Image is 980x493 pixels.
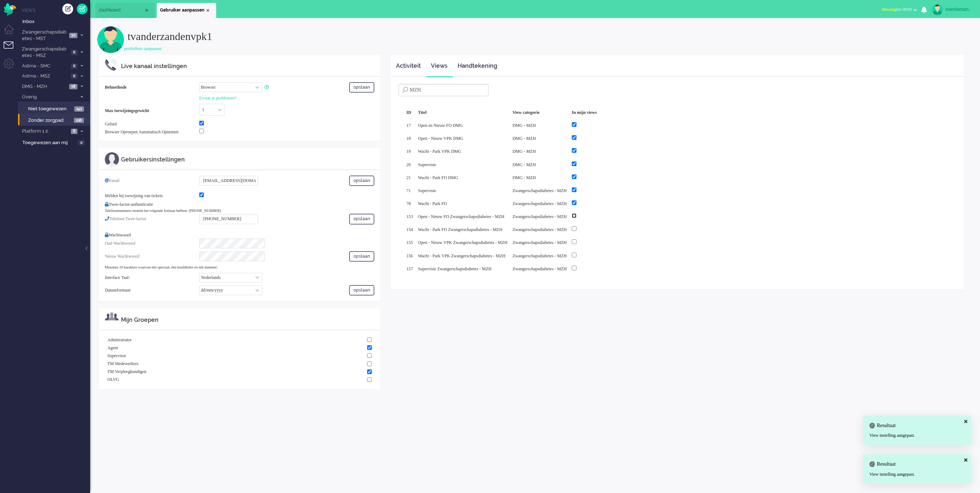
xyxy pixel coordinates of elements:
[74,118,84,123] span: 236
[71,50,77,55] span: 0
[512,175,536,180] span: DMG - MZH
[105,108,149,113] b: Max toewijzingsgewicht
[569,107,599,118] div: In mijn views
[105,216,199,227] div: Telefoon Twee-factor
[157,3,216,18] li: user46
[105,265,218,269] small: Minstens 10 karakters waarvan één speciaal, één hoofdletter en één nummer:
[869,461,965,467] h4: Resultaat
[418,227,502,232] span: Wacht - Park FO Zwangerschapsdiabetes - MZH
[22,7,90,13] li: Views
[62,4,73,14] div: Creëer ticket
[406,227,413,232] span: 154
[881,7,896,12] span: Afwezig
[418,136,463,141] span: Open - Nieuw VPK DMG
[121,62,374,71] div: Live kanaal instellingen
[406,149,411,154] span: 19
[71,129,77,134] span: 8
[349,214,374,224] button: opslaan
[21,29,67,42] span: Zwangerschapsdiabetes - MST
[4,25,20,41] li: Dashboard menu
[406,162,411,167] span: 20
[21,128,69,135] span: Platform 1.0
[107,369,146,375] span: TM Verpleegkundigen
[21,73,69,80] span: Astma - MSZ
[105,129,199,135] div: Browser Oproepen Automatisch Opnemen
[144,8,150,13] div: Close tab
[512,201,567,206] span: Zwangerschapsdiabetes - MZH
[512,214,567,219] span: Zwangerschapsdiabetes - MZH
[105,193,199,199] div: Melden bij toewijzing van tickets
[512,266,567,271] span: Zwangerschapsdiabetes - MZH
[512,227,567,232] span: Zwangerschapsdiabetes - MZH
[406,253,413,258] span: 156
[349,251,374,262] button: opslaan
[418,266,491,271] span: Supervisie Zwangerschapsdiabetes - MZH
[512,188,567,193] span: Zwangerschapsdiabetes - MZH
[69,33,77,38] span: 10
[4,3,16,15] img: flow_omnibird.svg
[99,7,144,13] span: dashboard
[869,432,965,439] div: View instelling aangepast.
[418,162,436,167] span: Supervisie
[105,312,119,320] img: ic_m_group.svg
[418,175,458,180] span: Wacht - Park FO DMG
[160,7,205,13] span: Gebruiker aanpassen
[512,240,567,245] span: Zwangerschapsdiabetes - MZH
[97,26,124,53] img: user.svg
[77,4,88,14] a: Quick Ticket
[512,253,567,258] span: Zwangerschapsdiabetes - MZH
[21,138,90,146] a: Toegewezen aan mij 0
[128,30,212,42] span: tvanderzandenvpk1
[105,229,374,238] div: Wachtwoord
[406,201,411,206] span: 78
[121,156,374,164] div: Gebruikersinstellingen
[512,149,536,154] span: DMG - MZH
[406,240,413,245] span: 155
[406,123,411,128] span: 17
[869,423,965,428] h4: Resultaat
[418,253,505,258] span: Wacht - Park VPK Zwangerschapsdiabetes - MZH
[124,46,161,51] a: profielfoto aanpassen
[22,18,90,25] span: Inbox
[406,214,413,219] span: 153
[512,136,536,141] span: DMG - MZH
[406,136,411,141] span: 18
[78,140,85,146] span: 0
[107,353,126,359] span: Supervisor
[418,214,504,219] span: Open - Nieuw FO Zwangerschapsdiabetes - MZH
[107,361,138,367] span: TM Medewerkers
[406,188,411,193] span: 71
[71,74,77,79] span: 0
[71,63,77,69] span: 0
[105,241,135,246] span: Oud Wachtwoord
[21,83,67,90] span: DMG - MZH
[426,57,452,75] a: Views
[69,84,77,89] span: 18
[105,209,221,213] small: Telefoonnummers moeten het volgende formaat hebben: [PHONE_NUMBER]
[74,106,84,112] span: 193
[105,152,119,166] img: ic_m_profile.svg
[107,345,118,351] span: Agent
[406,175,411,180] span: 21
[512,162,536,167] span: DMG - MZH
[418,123,463,128] span: Open en Nieuw FO DMG
[931,4,973,15] a: tvanderzandenvpk1
[21,63,69,70] span: Astma - SMC
[105,275,199,281] div: Interface Taal:
[21,94,77,101] span: Overig
[21,116,89,124] a: Zonder zorgpad 236
[418,188,436,193] span: Supervisie
[105,201,374,208] div: Twee-factor-authenticatie
[877,4,921,15] button: Afwezigfor 00:01
[105,85,127,90] b: Belmethode
[105,254,139,259] span: Nieuw Wachtwoord
[398,84,489,96] input: Zoeken
[512,123,536,128] span: DMG - MZH
[205,8,211,13] div: Close tab
[391,57,426,75] a: Activiteit
[95,3,155,18] li: Dashboard
[21,17,90,25] a: Inbox
[22,139,76,146] span: Toegewezen aan mij
[199,95,236,101] a: Ervaar je problemen?
[946,6,973,13] div: tvanderzandenvpk1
